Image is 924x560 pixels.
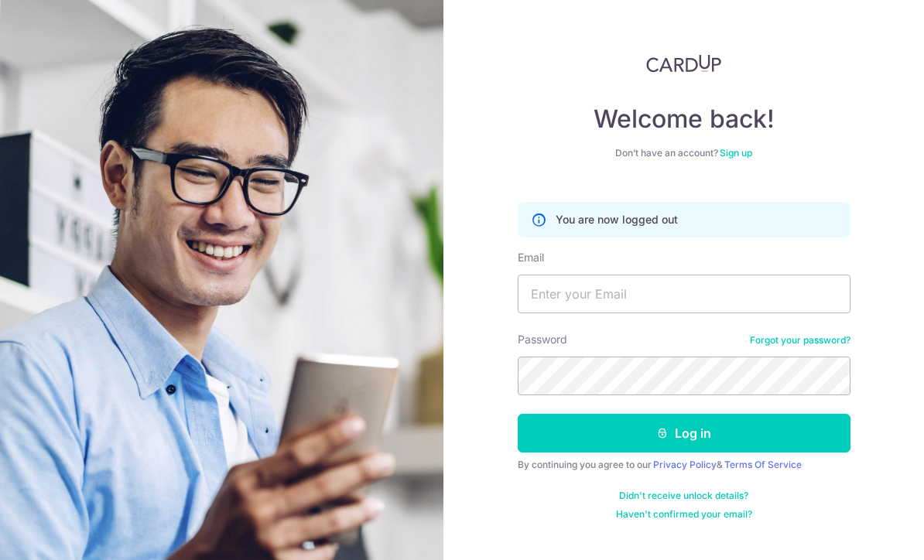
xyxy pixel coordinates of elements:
[616,508,752,521] a: Haven't confirmed your email?
[518,147,850,159] div: Don’t have an account?
[556,212,678,227] p: You are now logged out
[653,459,717,470] a: Privacy Policy
[518,414,850,452] button: Log in
[646,54,722,73] img: CardUp Logo
[720,147,752,159] a: Sign up
[619,490,748,502] a: Didn't receive unlock details?
[724,459,802,470] a: Terms Of Service
[518,459,850,471] div: By continuing you agree to our &
[518,250,544,265] label: Email
[518,275,850,313] input: Enter your Email
[518,332,567,347] label: Password
[750,334,850,347] a: Forgot your password?
[518,104,850,135] h4: Welcome back!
